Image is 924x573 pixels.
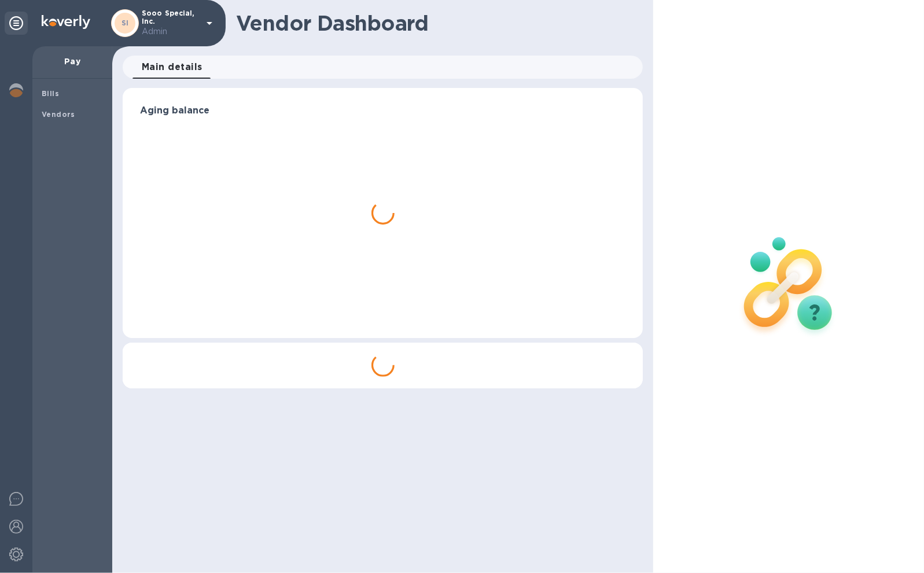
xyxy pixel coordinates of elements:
p: Sooo Special, Inc. [142,9,200,38]
img: Logo [42,15,90,29]
p: Pay [42,56,103,67]
span: Main details [142,59,203,75]
p: Admin [142,25,200,38]
h3: Aging balance [140,105,625,116]
div: Unpin categories [5,12,28,35]
b: SI [122,19,129,27]
h1: Vendor Dashboard [236,11,635,35]
b: Vendors [42,110,75,119]
b: Bills [42,89,59,98]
